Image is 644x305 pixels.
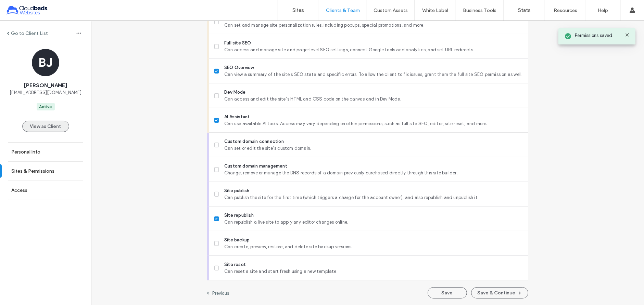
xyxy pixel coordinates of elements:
span: Can reset a site and start fresh using a new template. [224,268,522,275]
div: Active [39,104,52,110]
span: [EMAIL_ADDRESS][DOMAIN_NAME] [10,89,81,96]
span: Can republish a live site to apply any editor changes online. [224,219,522,226]
span: [PERSON_NAME] [24,82,67,89]
span: Site publish [224,187,522,194]
span: Dev Mode [224,89,522,96]
span: Change, remove or manage the DNS records of a domain previously purchased directly through this s... [224,170,522,176]
span: Can access and manage site and page-level SEO settings, connect Google tools and analytics, and s... [224,47,522,53]
span: SEO Overview [224,64,522,71]
span: Site reset [224,261,522,268]
label: Custom Assets [374,8,408,13]
label: Previous [213,291,230,296]
button: View as Client [22,121,69,132]
span: Custom domain connection [224,138,522,145]
span: Can publish the site for the first time (which triggers a charge for the account owner), and also... [224,194,522,201]
span: Can access and edit the site’s HTML and CSS code on the canvas and in Dev Mode. [224,96,522,103]
label: Business Tools [463,8,497,13]
label: Resources [554,8,577,13]
label: Personal Info [11,149,40,155]
span: Can set and manage site personalization rules, including popups, special promotions, and more. [224,22,522,29]
a: Previous [207,290,230,296]
label: Clients & Team [326,8,360,13]
span: Full site SEO [224,40,522,47]
span: Permissions saved. [575,32,614,39]
span: Help [15,5,29,11]
label: Help [598,8,608,13]
label: Go to Client List [11,30,48,36]
label: Sites [293,7,304,13]
span: Can use available AI tools. Access may vary depending on other permissions, such as full site SEO... [224,120,522,127]
label: Stats [518,7,531,13]
span: Can view a summary of the site's SEO state and specific errors. To allow the client to fix issues... [224,71,522,78]
span: Custom domain management [224,163,522,170]
div: BJ [32,49,59,76]
button: Save [428,287,467,299]
span: Site republish [224,212,522,219]
span: Site backup [224,237,522,243]
button: Save & Continue [471,287,528,299]
span: Can set or edit the site’s custom domain. [224,145,522,152]
label: Access [11,187,27,193]
span: Can create, preview, restore, and delete site backup versions. [224,243,522,250]
label: White Label [422,8,449,13]
span: AI Assistant [224,114,522,120]
label: Sites & Permissions [11,168,54,174]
